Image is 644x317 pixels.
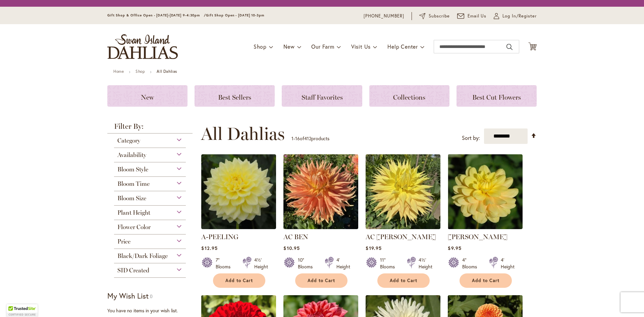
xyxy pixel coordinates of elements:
[366,224,440,230] a: AC Jeri
[291,133,329,144] p: - of products
[308,278,335,283] span: Add to Cart
[282,85,362,107] a: Staff Favorites
[472,278,499,283] span: Add to Cart
[117,267,149,274] span: SID Created
[393,93,425,101] span: Collections
[366,233,436,241] a: AC [PERSON_NAME]
[206,13,264,17] span: Gift Shop Open - [DATE] 10-3pm
[113,69,124,74] a: Home
[7,304,38,317] div: TrustedSite Certified
[107,34,178,59] a: store logo
[117,180,150,188] span: Bloom Time
[283,233,308,241] a: AC BEN
[141,93,154,101] span: New
[462,132,480,144] label: Sort by:
[136,69,145,74] a: Shop
[107,123,193,134] strong: Filter By:
[201,124,285,144] span: All Dahlias
[369,85,449,107] a: Collections
[201,233,238,241] a: A-PEELING
[460,273,512,288] button: Add to Cart
[201,154,276,229] img: A-Peeling
[117,137,140,144] span: Category
[336,257,350,270] div: 4' Height
[311,43,334,50] span: Our Farm
[107,85,187,107] a: New
[295,135,300,142] span: 16
[457,13,487,19] a: Email Us
[377,273,430,288] button: Add to Cart
[117,223,151,231] span: Flower Color
[283,245,300,251] span: $10.95
[254,257,268,270] div: 4½' Height
[380,257,399,270] div: 11" Blooms
[304,135,311,142] span: 412
[364,13,404,19] a: [PHONE_NUMBER]
[117,252,168,260] span: Black/Dark Foliage
[291,135,293,142] span: 1
[117,151,146,159] span: Availability
[107,13,206,17] span: Gift Shop & Office Open - [DATE]-[DATE] 9-4:30pm /
[213,273,265,288] button: Add to Cart
[302,93,343,101] span: Staff Favorites
[283,224,358,230] a: AC BEN
[157,69,177,74] strong: All Dahlias
[107,307,197,314] div: You have no items in your wish list.
[351,43,371,50] span: Visit Us
[254,43,267,50] span: Shop
[298,257,317,270] div: 10" Blooms
[117,238,130,245] span: Price
[457,85,537,107] a: Best Cut Flowers
[472,93,521,101] span: Best Cut Flowers
[501,257,515,270] div: 4' Height
[117,166,148,173] span: Bloom Style
[429,13,450,19] span: Subscribe
[448,233,507,241] a: [PERSON_NAME]
[448,154,523,229] img: AHOY MATEY
[366,154,440,229] img: AC Jeri
[117,209,150,216] span: Plant Height
[107,291,149,301] strong: My Wish List
[225,278,253,283] span: Add to Cart
[419,257,432,270] div: 4½' Height
[462,257,481,270] div: 4" Blooms
[295,273,347,288] button: Add to Cart
[366,245,381,251] span: $19.95
[201,245,217,251] span: $12.95
[283,43,294,50] span: New
[448,245,461,251] span: $9.95
[387,43,418,50] span: Help Center
[419,13,450,19] a: Subscribe
[390,278,417,283] span: Add to Cart
[494,13,537,19] a: Log In/Register
[218,93,251,101] span: Best Sellers
[506,42,513,52] button: Search
[502,13,537,19] span: Log In/Register
[195,85,275,107] a: Best Sellers
[283,154,358,229] img: AC BEN
[216,257,234,270] div: 7" Blooms
[117,195,146,202] span: Bloom Size
[468,13,487,19] span: Email Us
[448,224,523,230] a: AHOY MATEY
[201,224,276,230] a: A-Peeling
